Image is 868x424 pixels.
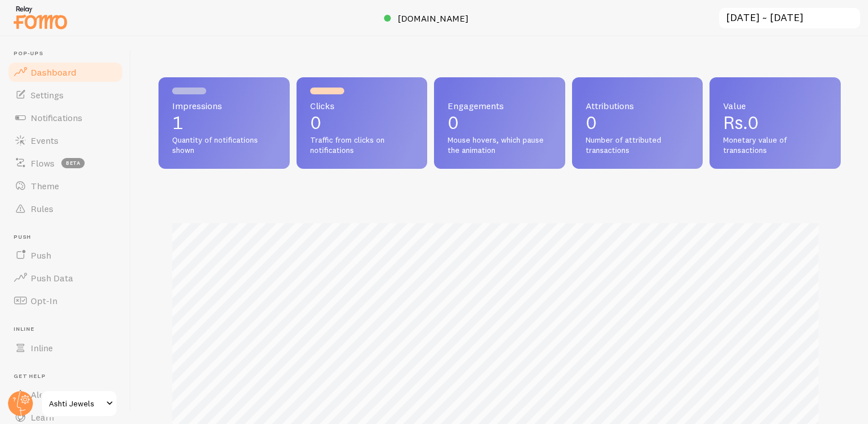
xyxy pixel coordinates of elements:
[7,174,124,197] a: Theme
[172,135,276,155] span: Quantity of notifications shown
[448,101,552,110] span: Engagements
[14,50,124,57] span: Pop-ups
[31,112,82,123] span: Notifications
[31,342,53,354] span: Inline
[172,101,276,110] span: Impressions
[7,336,124,359] a: Inline
[31,411,54,423] span: Learn
[31,180,59,192] span: Theme
[586,135,690,155] span: Number of attributed transactions
[723,111,759,134] span: Rs.0
[14,373,124,380] span: Get Help
[7,197,124,220] a: Rules
[31,250,51,261] span: Push
[31,135,59,146] span: Events
[7,152,124,174] a: Flows beta
[31,203,53,214] span: Rules
[723,135,827,155] span: Monetary value of transactions
[31,389,55,400] span: Alerts
[7,61,124,84] a: Dashboard
[31,89,64,101] span: Settings
[31,272,73,284] span: Push Data
[310,114,414,132] p: 0
[7,84,124,106] a: Settings
[7,129,124,152] a: Events
[448,135,552,155] span: Mouse hovers, which pause the animation
[12,3,69,32] img: fomo-relay-logo-orange.svg
[7,106,124,129] a: Notifications
[310,135,414,155] span: Traffic from clicks on notifications
[448,114,552,132] p: 0
[14,326,124,333] span: Inline
[7,383,124,406] a: Alerts
[61,158,85,168] span: beta
[14,234,124,241] span: Push
[7,289,124,312] a: Opt-In
[310,101,414,110] span: Clicks
[723,101,827,110] span: Value
[172,114,276,132] p: 1
[41,390,118,417] a: Ashti Jewels
[586,101,690,110] span: Attributions
[31,157,55,169] span: Flows
[31,66,76,78] span: Dashboard
[7,267,124,289] a: Push Data
[586,114,690,132] p: 0
[31,295,57,306] span: Opt-In
[49,397,103,410] span: Ashti Jewels
[7,244,124,267] a: Push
